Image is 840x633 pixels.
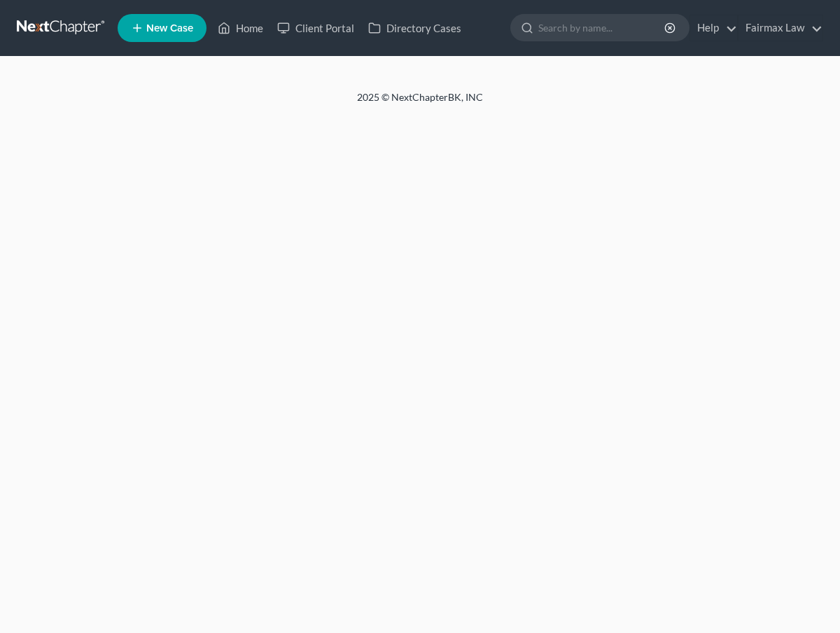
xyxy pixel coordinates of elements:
[211,15,270,41] a: Home
[361,15,468,41] a: Directory Cases
[146,23,193,34] span: New Case
[21,90,819,116] div: 2025 © NextChapterBK, INC
[690,15,737,41] a: Help
[538,15,666,41] input: Search by name...
[738,15,822,41] a: Fairmax Law
[270,15,361,41] a: Client Portal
